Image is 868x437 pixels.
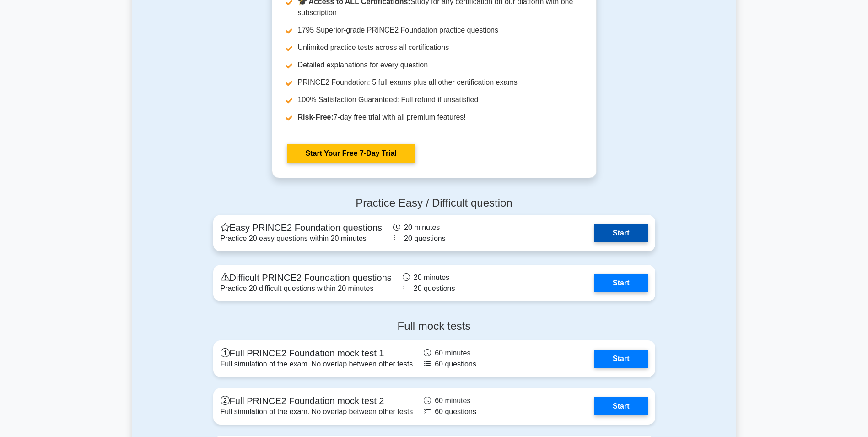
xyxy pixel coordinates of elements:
a: Start [594,224,647,242]
h4: Practice Easy / Difficult question [213,197,655,210]
h4: Full mock tests [213,320,655,333]
a: Start [594,350,647,368]
a: Start [594,274,647,292]
a: Start [594,397,647,415]
a: Start Your Free 7-Day Trial [287,144,415,163]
